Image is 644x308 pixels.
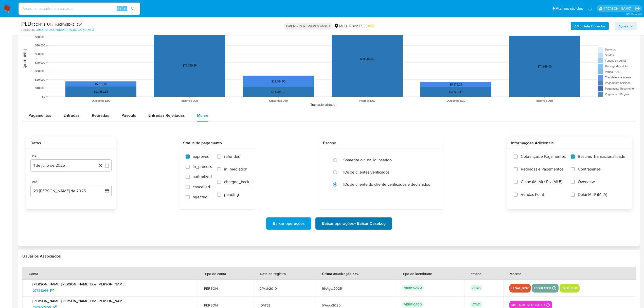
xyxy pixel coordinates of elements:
button: Ações [615,22,637,30]
input: Pesquise usuários ou casos... [19,5,140,12]
span: Atalhos rápidos [556,6,583,11]
span: 3.157.1-hotfix-1 [626,12,641,16]
a: Sair [635,6,640,11]
b: AML Data Collector [574,22,605,30]
span: # EONN81PJIhHfs6BWf8Dk5n3W [31,22,82,27]
span: Ações [618,22,628,30]
span: s [124,6,126,11]
span: Risco PLD: [349,23,374,29]
a: Notificações [588,6,592,11]
p: OPEN - IN REVIEW STAGE I [284,23,332,30]
b: Person ID [21,28,35,32]
button: search-icon [128,5,138,12]
h2: Usuários Associados [22,254,636,259]
b: PLD [21,20,31,28]
span: Alt [117,6,121,11]
a: 41f4d182125570bdd56893076f2d61c4 [36,28,94,32]
p: jhonata.costa@mercadolivre.com [604,6,633,11]
div: MLB [334,23,347,29]
button: AML Data Collector [571,22,609,30]
span: MID [367,23,374,29]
